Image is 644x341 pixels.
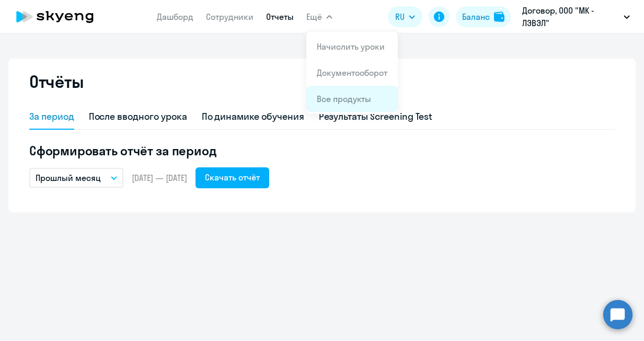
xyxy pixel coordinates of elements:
[36,172,101,184] p: Прошлый месяц
[157,12,193,22] a: Дашборд
[132,172,187,184] span: [DATE] — [DATE]
[456,6,511,27] button: Балансbalance
[29,110,74,123] div: За период
[388,6,422,27] button: RU
[89,110,187,123] div: После вводного урока
[317,94,371,104] a: Все продукты
[205,171,260,184] div: Скачать отчёт
[206,12,254,22] a: Сотрудники
[395,10,405,23] span: RU
[29,142,615,159] h5: Сформировать отчёт за период
[29,71,84,92] h2: Отчёты
[317,67,387,78] a: Документооборот
[319,110,433,123] div: Результаты Screening Test
[522,4,619,29] p: Договор, ООО "МК - ЛЭВЭЛ"
[202,110,304,123] div: По динамике обучения
[494,12,504,22] img: balance
[462,10,490,23] div: Баланс
[306,6,332,27] button: Ещё
[195,167,269,188] button: Скачать отчёт
[266,12,294,22] a: Отчеты
[29,168,123,188] button: Прошлый месяц
[306,10,322,23] span: Ещё
[317,41,385,52] a: Начислить уроки
[517,4,635,29] button: Договор, ООО "МК - ЛЭВЭЛ"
